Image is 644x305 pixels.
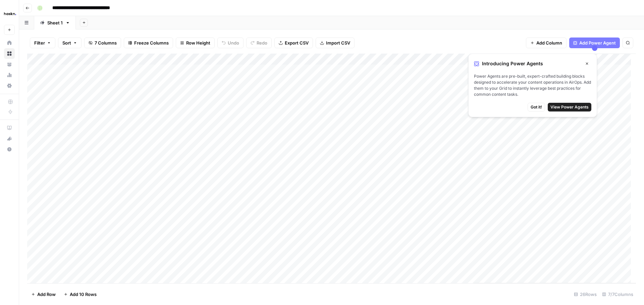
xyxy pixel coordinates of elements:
[4,59,15,70] a: Your Data
[257,40,267,46] span: Redo
[4,144,15,155] button: Help + Support
[84,37,121,48] button: 7 Columns
[4,5,15,22] button: Workspace: Haskn
[217,37,244,48] button: Undo
[550,104,589,110] span: View Power Agents
[531,104,542,110] span: Got it!
[124,37,173,48] button: Freeze Columns
[4,133,15,144] button: What's new?
[536,40,562,46] span: Add Column
[246,37,272,48] button: Redo
[34,40,45,46] span: Filter
[571,289,599,300] div: 26 Rows
[528,103,545,111] button: Got it!
[4,8,16,20] img: Haskn Logo
[30,37,55,48] button: Filter
[474,59,591,68] div: Introducing Power Agents
[316,37,355,48] button: Import CSV
[548,103,591,111] button: View Power Agents
[47,19,63,26] div: Sheet 1
[134,40,169,46] span: Freeze Columns
[285,40,309,46] span: Export CSV
[474,73,591,97] span: Power Agents are pre-built, expert-crafted building blocks designed to accelerate your content op...
[228,40,239,46] span: Undo
[526,37,567,48] button: Add Column
[4,70,15,80] a: Usage
[4,37,15,48] a: Home
[4,123,15,133] a: AirOps Academy
[579,40,616,46] span: Add Power Agent
[62,40,71,46] span: Sort
[70,291,97,298] span: Add 10 Rows
[60,289,101,300] button: Add 10 Rows
[95,40,117,46] span: 7 Columns
[4,80,15,91] a: Settings
[34,16,76,29] a: Sheet 1
[4,48,15,59] a: Browse
[569,37,620,48] button: Add Power Agent
[27,289,60,300] button: Add Row
[37,291,56,298] span: Add Row
[176,37,215,48] button: Row Height
[599,289,636,300] div: 7/7 Columns
[186,40,210,46] span: Row Height
[326,40,350,46] span: Import CSV
[274,37,313,48] button: Export CSV
[58,37,82,48] button: Sort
